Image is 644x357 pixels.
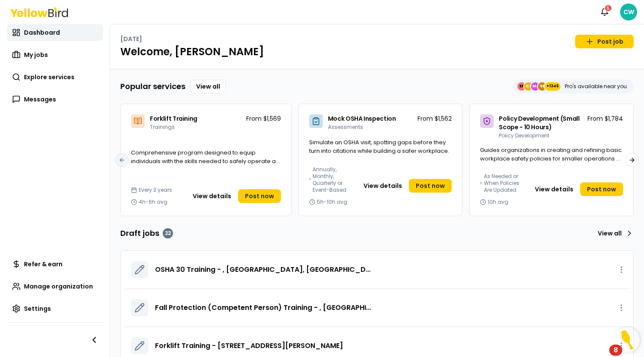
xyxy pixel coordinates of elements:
span: 10h avg [488,199,508,205]
p: From $1,569 [246,114,281,123]
h3: Popular services [120,80,185,92]
p: [DATE] [120,35,142,43]
span: Mock OSHA Inspection [328,114,396,123]
span: Explore services [24,73,75,81]
span: As Needed or When Policies Are Updated [484,173,522,193]
span: Forklift Training [150,114,197,123]
span: Settings [24,304,51,313]
span: Policy Development [499,132,549,139]
span: My jobs [24,51,48,59]
a: Explore services [7,68,103,86]
span: Every 3 years [139,187,172,193]
span: Trainings [150,123,175,131]
span: 5h-10h avg [317,199,347,205]
h1: Welcome, [PERSON_NAME] [120,45,634,59]
span: 4h-6h avg [139,199,167,205]
span: SE [538,82,546,91]
button: View details [188,189,236,203]
a: My jobs [7,46,103,63]
a: Settings [7,300,103,317]
span: Assessments [328,123,363,131]
span: Dashboard [24,28,60,37]
span: +1345 [546,82,559,91]
h3: Draft jobs [120,227,173,239]
span: Refer & earn [24,260,63,268]
p: Pro's available near you [565,83,627,90]
a: Refer & earn [7,256,103,273]
p: From $1,562 [417,114,452,123]
span: Post now [587,185,616,193]
a: Fall Protection (Competent Person) Training - , [GEOGRAPHIC_DATA] [155,303,374,313]
a: View all [191,80,226,93]
div: 22 [163,228,173,238]
a: Manage organization [7,278,103,295]
a: View all [594,226,634,240]
span: Policy Development (Small Scope - 10 Hours) [499,114,579,131]
a: Dashboard [7,24,103,41]
a: Post now [409,179,452,193]
span: Post now [416,181,445,190]
button: Open Resource Center, 8 new notifications [614,327,640,353]
button: 5 [596,3,613,21]
a: Post now [238,189,281,203]
span: CW [620,3,637,21]
span: Manage organization [24,282,93,291]
span: EE [517,82,526,91]
a: Post now [580,182,623,196]
span: Simulate an OSHA visit, spotting gaps before they turn into citations while building a safer work... [309,138,449,155]
span: MJ [531,82,540,91]
a: Post job [575,35,634,48]
span: Post now [245,192,274,200]
span: CE [524,82,533,91]
span: Guides organizations in creating and refining basic workplace safety policies for smaller operati... [480,146,622,171]
a: Forklift Training - [STREET_ADDRESS][PERSON_NAME] [155,341,343,351]
button: View details [530,182,578,196]
p: From $1,784 [587,114,623,123]
div: 5 [604,4,612,12]
a: Messages [7,91,103,108]
a: OSHA 30 Training - , [GEOGRAPHIC_DATA], [GEOGRAPHIC_DATA] 98290 [155,265,374,275]
span: Messages [24,95,56,104]
span: Annually, Monthly, Quarterly or Event-Based [313,166,352,193]
span: Comprehensive program designed to equip individuals with the skills needed to safely operate a fo... [131,149,280,173]
button: View details [358,179,407,193]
